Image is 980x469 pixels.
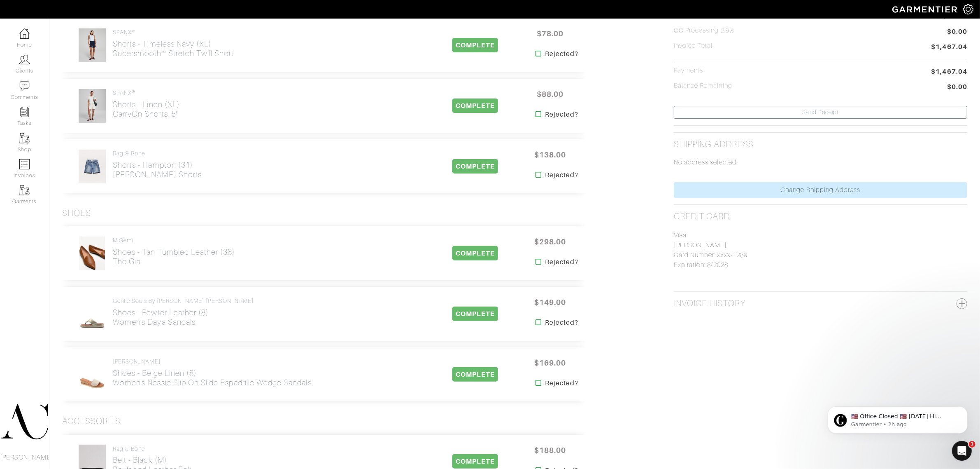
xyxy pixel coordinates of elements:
[947,27,967,38] span: $0.00
[545,257,578,267] strong: Rejected?
[19,28,30,39] img: dashboard-icon-dbcd8f5a0b271acd01030246c82b418ddd0df26cd7fceb0bd07c9910d44c42f6.png
[674,27,734,35] h5: CC Processing 2.9%
[963,4,973,14] img: gear-icon-white-bd11855cb880d31180b6d7d6211b90ccbf57a29d726f0c71d8c61bd08dd39cc2.png
[19,54,30,65] img: clients-icon-6bae9207a08558b7cb47a8932f037763ab4055f8c8b6bfacd5dc20c3e0201464.png
[113,358,312,365] h4: [PERSON_NAME]
[545,110,578,120] strong: Rejected?
[452,307,498,321] span: COMPLETE
[113,298,254,305] h4: Gentle Souls by [PERSON_NAME] [PERSON_NAME]
[452,38,498,52] span: COMPLETE
[526,354,575,372] span: $169.00
[674,182,967,198] a: Change Shipping Address
[526,85,575,103] span: $88.00
[113,358,312,387] a: [PERSON_NAME] Shoes - Beige Linen (8)Women's Nessie Slip On Slide Espadrille Wedge Sandals
[78,89,106,123] img: Ac5vxfB9n2A4irkmfM4Bvaip
[452,98,498,113] span: COMPLETE
[62,416,121,427] h3: Accessories
[113,237,235,244] h4: M.Gemi
[526,293,575,311] span: $149.00
[19,159,30,169] img: orders-icon-0abe47150d42831381b5fb84f609e132dff9fe21cb692f30cb5eec754e2cba89.png
[113,160,202,179] h2: Shorts - Hampton (31) [PERSON_NAME] Shorts
[526,25,575,42] span: $78.00
[545,378,578,388] strong: Rejected?
[19,185,30,195] img: garments-icon-b7da505a4dc4fd61783c78ac3ca0ef83fa9d6f193b1c9dc38574b1d14d53ca28.png
[969,441,975,448] span: 1
[452,367,498,382] span: COMPLETE
[78,28,106,63] img: ZP59RduXbmjqUbTezWanY32f
[78,149,106,184] img: hDNyykQEyoCGCkNSfAtHGF3K
[674,82,732,90] h5: Balance Remaining
[526,233,575,251] span: $298.00
[674,106,967,119] a: Send Receipt
[526,146,575,164] span: $138.00
[452,246,498,260] span: COMPLETE
[674,157,967,167] p: No address selected
[19,81,30,91] img: comment-icon-a0a6a9ef722e966f86d9cbdc48e553b5cf19dbc54f86b18d962a5391bc8f6eb6.png
[113,446,192,453] h4: rag & bone
[113,100,180,119] h2: Shorts - Linen (XL) CarryOn Shorts, 5"
[113,308,254,327] h2: Shoes - Pewter Leather (8) Women's Daya Sandals
[674,67,703,75] h5: Payments
[545,49,578,59] strong: Rejected?
[113,298,254,327] a: Gentle Souls by [PERSON_NAME] [PERSON_NAME] Shoes - Pewter Leather (8)Women's Daya Sandals
[674,298,745,309] h2: Invoice History
[674,211,730,222] h2: Credit Card
[62,208,91,218] h3: Shoes
[674,139,754,150] h2: Shipping Address
[674,42,713,50] h5: Invoice Total
[19,107,30,117] img: reminder-icon-8004d30b9f0a5d33ae49ab947aed9ed385cf756f9e5892f1edd6e32f2345188e.png
[452,159,498,174] span: COMPLETE
[113,237,235,266] a: M.Gemi Shoes - Tan Tumbled Leather (38)The Gia
[113,89,180,96] h4: SPANX®
[545,318,578,328] strong: Rejected?
[545,170,578,180] strong: Rejected?
[888,2,963,16] img: garmentier-logo-header-white-b43fb05a5012e4ada735d5af1a66efaba907eab6374d6393d1fbf88cb4ef424d.png
[113,89,180,119] a: SPANX® Shorts - Linen (XL)CarryOn Shorts, 5"
[113,39,234,58] h2: Shorts - Timeless Navy (XL) supersmooth™ Stretch Twill Short
[78,297,106,331] img: YPZ4j3LEMEvUoL623cCNuWNe
[674,230,967,270] p: Visa [PERSON_NAME] Card Number: xxxx-1289 Expiration: 8/2028
[815,389,980,447] iframe: Intercom notifications message
[113,29,234,36] h4: SPANX®
[113,150,202,157] h4: rag & bone
[526,441,575,459] span: $188.00
[113,247,235,266] h2: Shoes - Tan Tumbled Leather (38) The Gia
[947,82,967,93] span: $0.00
[113,29,234,58] a: SPANX® Shorts - Timeless Navy (XL)supersmooth™ Stretch Twill Short
[19,133,30,143] img: garments-icon-b7da505a4dc4fd61783c78ac3ca0ef83fa9d6f193b1c9dc38574b1d14d53ca28.png
[79,236,105,271] img: vCWkuDb4kScwepgK13ZsJVq8
[952,441,972,461] iframe: Intercom live chat
[931,42,967,53] span: $1,467.04
[113,368,312,387] h2: Shoes - Beige Linen (8) Women's Nessie Slip On Slide Espadrille Wedge Sandals
[113,150,202,179] a: rag & bone Shorts - Hampton (31)[PERSON_NAME] Shorts
[78,357,106,392] img: BG9eLTRT8NVhfpupXLoWzNyU
[452,454,498,469] span: COMPLETE
[931,67,967,77] span: $1,467.04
